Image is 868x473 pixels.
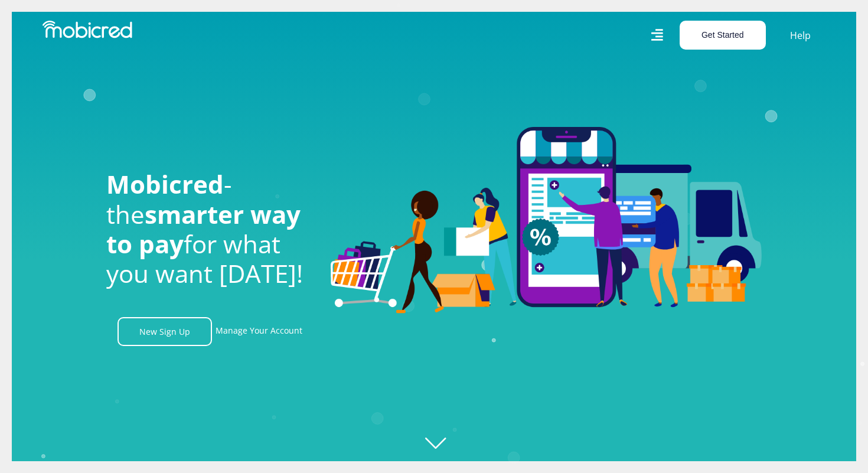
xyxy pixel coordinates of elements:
[118,317,212,346] a: New Sign Up
[43,21,132,38] img: Mobicred
[106,169,313,289] h1: - the for what you want [DATE]!
[106,167,224,201] span: Mobicred
[216,317,302,346] a: Manage Your Account
[680,21,766,50] button: Get Started
[789,28,811,43] a: Help
[331,127,762,314] img: Welcome to Mobicred
[106,197,301,260] span: smarter way to pay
